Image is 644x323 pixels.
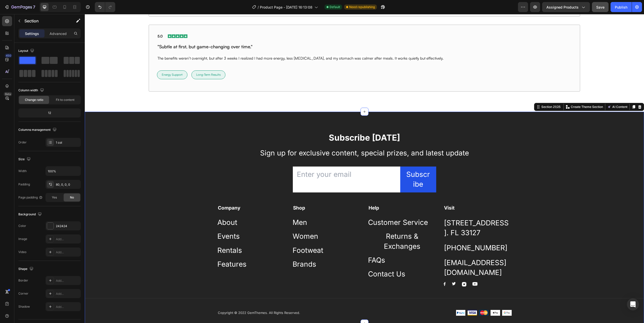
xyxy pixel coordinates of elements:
button: Subscribe [315,152,351,178]
div: 1 col [56,140,79,145]
p: Copyright © 2022 GemThemes. All Rights Reserved. [133,296,275,301]
p: Sign up for exclusive content, special prizes, and latest update [133,134,426,144]
div: Open Intercom Messenger [627,298,639,310]
div: 242424 [56,224,79,228]
a: Contact Us [283,255,320,265]
p: [EMAIL_ADDRESS][DOMAIN_NAME] [359,244,426,263]
div: Columns management [18,127,58,133]
input: Enter your email [208,152,316,168]
button: AI Content [521,90,544,96]
a: Footweat [208,231,238,241]
div: Page padding [18,195,43,200]
a: Customer Service [283,204,343,213]
div: Beta [4,92,12,96]
div: Add... [56,292,79,296]
span: No [70,195,74,200]
span: Product Page - [DATE] 16:13:08 [260,5,312,10]
p: Subscribe [DATE] [133,118,426,129]
p: Advanced [50,31,67,36]
p: Section [24,18,66,24]
button: Save [592,2,609,12]
a: Features [133,245,162,255]
div: 450 [5,54,12,58]
div: Shadow [18,304,30,309]
span: Yes [52,195,57,200]
strong: Visit [359,191,370,197]
img: Alt Image [388,268,393,272]
span: Assigned Products [546,5,579,10]
p: [STREET_ADDRESS]. FL 33127 [359,204,426,224]
img: Alt Image [371,296,381,302]
div: Add... [56,237,79,241]
div: Image Title [388,268,393,272]
img: Alt Image [417,296,427,302]
img: Alt Image [359,268,361,272]
a: FAQs [283,241,300,251]
div: Order [18,140,27,145]
iframe: Design area [85,14,644,323]
a: Events [133,217,155,227]
span: Fit to content [56,98,74,102]
div: Corner [18,291,28,296]
a: About [133,204,152,213]
a: Returns & Exchanges [283,217,351,237]
div: Subscribe [321,155,345,175]
div: Width [18,169,27,173]
div: Video [18,250,26,254]
div: Section 21/25 [456,91,477,95]
img: Alt Image [383,296,392,301]
div: Image [18,237,27,241]
div: Shape [18,266,34,272]
p: 7 [33,4,35,10]
button: Assigned Products [542,2,590,12]
img: Alt Image [367,268,371,271]
div: Column width [18,87,45,94]
p: Settings [25,31,39,36]
span: Save [596,5,605,9]
div: Padding [18,182,30,187]
img: Alt Image [394,296,404,301]
div: Add... [56,250,79,255]
a: Men [208,204,222,213]
p: Create Theme Section [486,91,518,95]
div: Undo/Redo [95,2,115,12]
a: Brands [208,245,231,255]
div: 80, 0, 0, 0 [56,182,79,187]
div: Color [18,224,26,228]
p: [PHONE_NUMBER] [359,229,426,239]
div: Border [18,278,28,283]
span: Change ratio [25,98,43,102]
div: Add... [56,278,79,283]
a: Women [208,217,233,227]
div: Size [18,156,32,163]
button: Publish [611,2,632,12]
div: 12 [19,109,80,116]
input: Auto [46,167,80,176]
a: Rentals [133,231,157,241]
button: 7 [2,2,37,12]
img: Alt Image [377,268,382,272]
div: Publish [615,5,627,10]
div: Add... [56,305,79,309]
p: Long-Term Results [111,59,136,63]
div: Layout [18,48,35,54]
span: Need republishing [349,5,375,9]
strong: Help [284,191,294,197]
strong: Company [133,191,155,197]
